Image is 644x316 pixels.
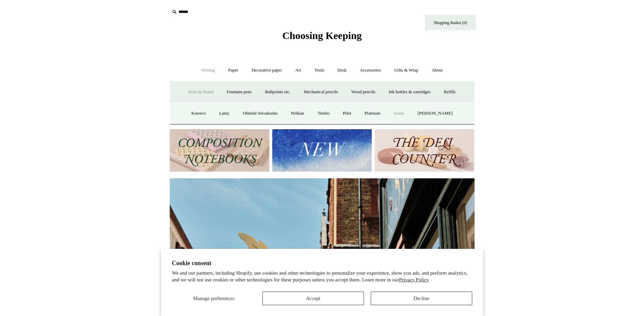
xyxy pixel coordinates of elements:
[182,83,220,101] a: Pens by brand
[298,83,344,101] a: Mechanical pencils
[172,260,472,267] h2: Cookie consent
[245,61,288,79] a: Decorative paper
[259,83,297,101] a: Ballpoints etc.
[272,129,372,172] img: New.jpg__PID:f73bdf93-380a-4a35-bcfe-7823039498e1
[311,104,335,122] a: Tetzbo
[388,104,410,122] a: Sailor
[195,61,221,79] a: Writing
[337,104,357,122] a: Pilot
[331,61,353,79] a: Desk
[213,104,235,122] a: Lamy
[282,30,362,41] span: Choosing Keeping
[425,61,449,79] a: About
[345,83,382,101] a: Wood pencils
[411,104,459,122] a: [PERSON_NAME]
[222,61,244,79] a: Paper
[221,83,258,101] a: Fountain pens
[354,61,387,79] a: Accessories
[438,83,462,101] a: Refills
[193,296,234,301] span: Manage preferences
[375,129,474,172] img: The Deli Counter
[399,277,429,282] a: Privacy Policy
[172,292,256,305] button: Manage preferences
[383,83,437,101] a: Ink bottles & cartridges
[425,15,476,30] a: Shopping Basket (0)
[185,104,212,122] a: Kaweco
[282,35,362,40] a: Choosing Keeping
[285,104,310,122] a: Pelikan
[358,104,387,122] a: Platinum
[289,61,307,79] a: Art
[172,270,472,283] p: We and our partners, including Shopify, use cookies and other technologies to personalize your ex...
[262,292,364,305] button: Accept
[371,292,472,305] button: Decline
[170,129,269,172] img: 202302 Composition ledgers.jpg__PID:69722ee6-fa44-49dd-a067-31375e5d54ec
[308,61,330,79] a: Tools
[237,104,284,122] a: Ohnishi Seisakusho
[388,61,424,79] a: Gifts & Wrap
